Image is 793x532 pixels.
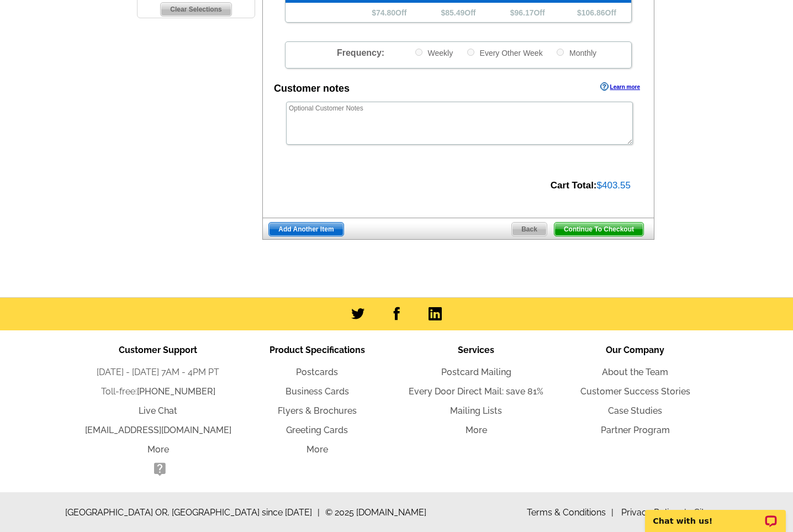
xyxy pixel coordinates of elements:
[466,48,543,58] label: Every Other Week
[445,8,464,17] span: 85.49
[556,48,596,58] label: Monthly
[511,222,547,236] a: Back
[274,81,350,96] div: Customer notes
[554,223,643,236] span: Continue To Checkout
[286,425,348,435] a: Greeting Cards
[551,180,597,191] strong: Cart Total:
[562,3,631,22] td: $ Off
[602,367,668,377] a: About the Team
[493,3,562,22] td: $ Off
[527,507,614,518] a: Terms & Conditions
[337,48,384,57] span: Frequency:
[514,8,533,17] span: 96.17
[597,180,631,191] span: $403.55
[606,345,664,355] span: Our Company
[78,385,237,398] li: Toll-free:
[557,49,564,56] input: Monthly
[414,48,453,58] label: Weekly
[409,386,543,397] a: Every Door Direct Mail: save 81%
[268,222,343,236] a: Add Another Item
[296,367,338,377] a: Postcards
[286,386,349,397] a: Business Cards
[415,49,422,56] input: Weekly
[450,405,502,416] a: Mailing Lists
[85,425,231,435] a: [EMAIL_ADDRESS][DOMAIN_NAME]
[137,386,215,397] a: [PHONE_NUMBER]
[512,223,547,236] span: Back
[78,366,237,379] li: [DATE] - [DATE] 7AM - 4PM PT
[608,405,662,416] a: Case Studies
[441,367,511,377] a: Postcard Mailing
[376,8,395,17] span: 74.80
[458,345,494,355] span: Services
[306,444,328,455] a: More
[269,345,365,355] span: Product Specifications
[65,506,320,519] span: [GEOGRAPHIC_DATA] OR, [GEOGRAPHIC_DATA] since [DATE]
[119,345,197,355] span: Customer Support
[621,507,686,518] a: Privacy Policy
[601,425,670,435] a: Partner Program
[466,425,487,435] a: More
[467,49,474,56] input: Every Other Week
[147,444,169,455] a: More
[424,3,493,22] td: $ Off
[600,82,640,91] a: Learn more
[580,386,690,397] a: Customer Success Stories
[139,405,177,416] a: Live Chat
[581,8,605,17] span: 106.86
[355,3,424,22] td: $ Off
[269,223,343,236] span: Add Another Item
[325,506,426,519] span: © 2025 [DOMAIN_NAME]
[161,3,231,16] span: Clear Selections
[638,497,793,532] iframe: LiveChat chat widget
[278,405,357,416] a: Flyers & Brochures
